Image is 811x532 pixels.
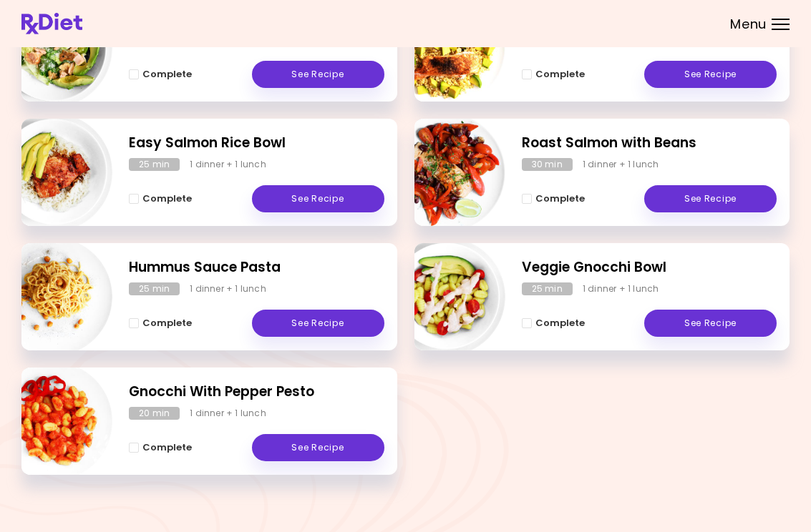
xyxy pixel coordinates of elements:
span: Complete [142,193,192,205]
div: 30 min [522,158,573,171]
span: Complete [535,317,585,329]
span: Complete [142,317,192,329]
a: See Recipe - Veggie Gnocchi Bowl [644,310,777,337]
div: 1 dinner + 1 lunch [583,282,659,295]
span: Complete [142,442,192,453]
div: 25 min [129,158,180,171]
h2: Hummus Sauce Pasta [129,257,384,278]
a: See Recipe - Salmon Vegetable Tray Bake [644,61,777,88]
img: Info - Veggie Gnocchi Bowl [387,237,505,356]
div: 20 min [129,407,180,420]
a: See Recipe - Roast Salmon with Beans [644,185,777,212]
img: RxDiet [21,13,82,34]
button: Complete - Easy Salmon Rice Bowl [129,190,192,207]
span: Complete [535,69,585,80]
button: Complete - Gnocchi With Pepper Pesto [129,439,192,456]
div: 1 dinner + 1 lunch [583,158,659,171]
button: Complete - Roast Salmon with Beans [522,190,585,207]
a: See Recipe - Easy Salmon Rice Bowl [252,185,384,212]
h2: Roast Salmon with Beans [522,133,777,154]
a: See Recipe - Hummus Sauce Pasta [252,310,384,337]
button: Complete - Salmon Vegetable Tray Bake [522,66,585,83]
div: 1 dinner + 1 lunch [190,407,266,420]
div: 1 dinner + 1 lunch [190,158,266,171]
div: 1 dinner + 1 lunch [190,282,266,295]
span: Complete [142,69,192,80]
h2: Veggie Gnocchi Bowl [522,257,777,278]
a: See Recipe - Gnocchi With Pepper Pesto [252,434,384,461]
button: Complete - Hummus Sauce Pasta [129,315,192,332]
h2: Easy Salmon Rice Bowl [129,133,384,154]
h2: Gnocchi With Pepper Pesto [129,382,384,403]
div: 25 min [522,282,573,295]
div: 25 min [129,282,180,295]
button: Complete - Veggie Gnocchi Bowl [522,315,585,332]
span: Complete [535,193,585,205]
button: Complete - Salmon Caesar Salad [129,66,192,83]
a: See Recipe - Salmon Caesar Salad [252,61,384,88]
span: Menu [730,18,767,31]
img: Info - Roast Salmon with Beans [387,113,505,232]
